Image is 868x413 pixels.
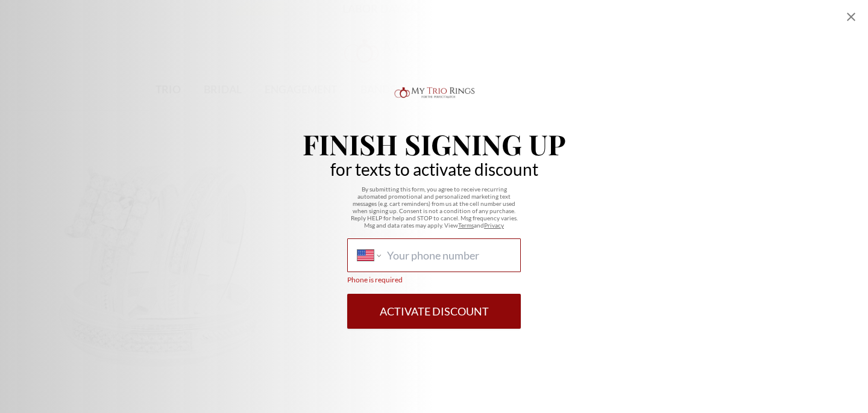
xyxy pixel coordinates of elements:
a: Terms [458,222,474,229]
p: Phone is required [347,273,521,287]
button: Activate Discount [347,294,521,329]
img: Logo [392,84,476,101]
p: Finish Signing Up [303,130,565,158]
input: Phone number countryPhone is required [387,249,511,262]
a: Privacy [484,222,504,229]
div: Close popup [844,10,858,24]
p: By submitting this form, you agree to receive recurring automated promotional and personalized ma... [347,185,521,229]
p: for texts to activate discount [330,163,538,176]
